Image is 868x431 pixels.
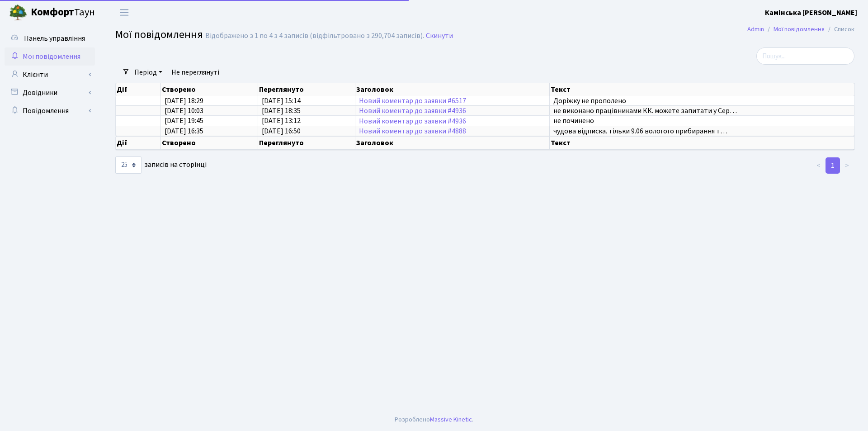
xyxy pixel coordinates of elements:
[115,156,142,174] select: записів на сторінці
[258,136,355,150] th: Переглянуто
[359,106,466,116] a: Новий коментар до заявки #4936
[205,32,424,40] div: Відображено з 1 по 4 з 4 записів (відфільтровано з 290,704 записів).
[116,83,161,96] th: Дії
[550,136,854,150] th: Текст
[161,83,258,96] th: Створено
[262,106,301,116] span: [DATE] 18:35
[756,47,854,65] input: Пошук...
[5,102,95,120] a: Повідомлення
[359,126,466,136] a: Новий коментар до заявки #4888
[262,126,301,136] span: [DATE] 16:50
[355,136,550,150] th: Заголовок
[426,32,453,40] a: Скинути
[734,20,868,39] nav: breadcrumb
[165,96,203,106] span: [DATE] 18:29
[5,47,95,66] a: Мої повідомлення
[262,96,301,106] span: [DATE] 15:14
[165,106,203,116] span: [DATE] 10:03
[113,5,136,20] button: Переключити навігацію
[395,415,473,425] div: Розроблено .
[115,27,203,43] span: Мої повідомлення
[165,116,203,126] span: [DATE] 19:45
[23,52,80,62] span: Мої повідомлення
[765,7,857,18] a: Камінська [PERSON_NAME]
[747,24,764,34] a: Admin
[24,33,85,43] span: Панель управління
[168,65,223,80] a: Не переглянуті
[5,84,95,102] a: Довідники
[553,116,594,126] span: не починено
[31,5,74,19] b: Комфорт
[258,83,355,96] th: Переглянуто
[131,65,166,80] a: Період
[359,116,466,126] a: Новий коментар до заявки #4936
[9,4,27,22] img: logo.png
[359,96,466,106] a: Новий коментар до заявки #6517
[116,136,161,150] th: Дії
[262,116,301,126] span: [DATE] 13:12
[550,83,854,96] th: Текст
[31,5,95,20] span: Таун
[355,83,550,96] th: Заголовок
[115,156,207,174] label: записів на сторінці
[553,126,727,136] span: чудова відписка. тільки 9.06 вологого прибирання т…
[5,66,95,84] a: Клієнти
[161,136,258,150] th: Створено
[553,96,626,106] span: Доріжку не прополено
[430,415,472,424] a: Massive Kinetic
[553,106,737,116] span: не виконано працівниками КК. можете запитати у Сер…
[826,157,840,174] a: 1
[774,24,825,34] a: Мої повідомлення
[5,29,95,47] a: Панель управління
[825,24,854,34] li: Список
[165,126,203,136] span: [DATE] 16:35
